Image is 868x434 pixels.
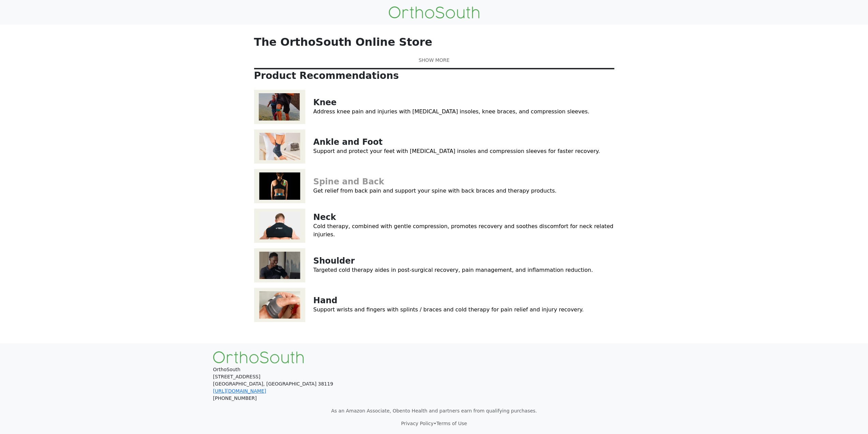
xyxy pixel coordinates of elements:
img: Neck [254,209,305,243]
img: Spine and Back [254,169,305,203]
img: OrthoSouth [389,6,479,18]
a: Knee [313,98,337,107]
a: Privacy Policy [401,421,433,426]
p: • [213,420,655,427]
a: Cold therapy, combined with gentle compression, promotes recovery and soothes discomfort for neck... [313,223,614,238]
a: Support wrists and fingers with splints / braces and cold therapy for pain relief and injury reco... [313,306,584,313]
a: Support and protect your feet with [MEDICAL_DATA] insoles and compression sleeves for faster reco... [313,148,600,154]
img: OrthoSouth [213,351,304,363]
img: Hand [254,288,305,322]
a: Get relief from back pain and support your spine with back braces and therapy products. [313,187,557,194]
p: As an Amazon Associate, Obento Health and partners earn from qualifying purchases. [213,407,655,415]
a: Address knee pain and injuries with [MEDICAL_DATA] insoles, knee braces, and compression sleeves. [313,108,589,115]
a: Shoulder [313,256,355,266]
a: Ankle and Foot [313,137,383,147]
a: [URL][DOMAIN_NAME] [213,388,266,394]
a: Terms of Use [436,421,467,426]
img: Ankle and Foot [254,129,305,164]
p: The OrthoSouth Online Store [254,36,614,48]
a: Hand [313,296,338,305]
a: Targeted cold therapy aides in post-surgical recovery, pain management, and inflammation reduction. [313,267,593,273]
p: Product Recommendations [254,70,614,82]
p: OrthoSouth [STREET_ADDRESS] [GEOGRAPHIC_DATA], [GEOGRAPHIC_DATA] 38119 [PHONE_NUMBER] [213,366,655,402]
a: Neck [313,212,336,222]
img: Knee [254,90,305,124]
a: Spine and Back [313,177,384,186]
img: Shoulder [254,248,305,282]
